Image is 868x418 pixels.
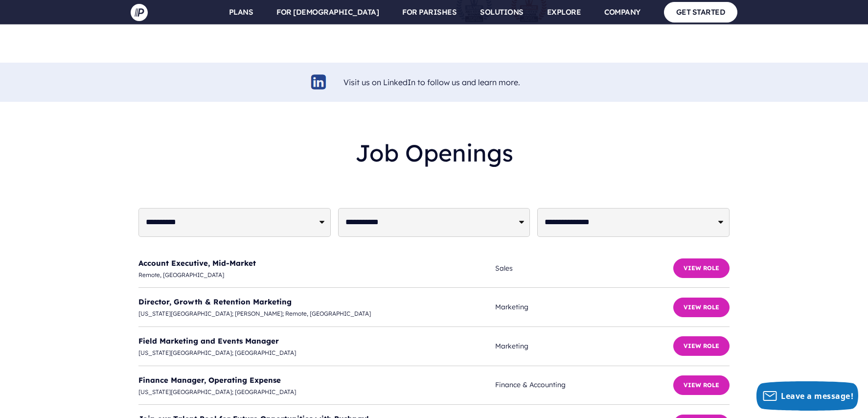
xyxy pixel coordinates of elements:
[138,336,279,346] a: Field Marketing and Events Manager
[343,77,520,87] a: Visit us on LinkedIn to follow us and learn more.
[138,258,256,268] a: Account Executive, Mid-Market
[138,375,281,385] a: Finance Manager, Operating Expense
[673,375,730,395] button: View Role
[138,308,495,319] span: [US_STATE][GEOGRAPHIC_DATA]; [PERSON_NAME]; Remote, [GEOGRAPHIC_DATA]
[138,387,495,397] span: [US_STATE][GEOGRAPHIC_DATA]; [GEOGRAPHIC_DATA]
[138,131,730,175] h2: Job Openings
[495,301,673,313] span: Marketing
[673,298,730,317] button: View Role
[138,270,495,280] span: Remote, [GEOGRAPHIC_DATA]
[310,73,328,91] img: linkedin-logo
[495,379,673,391] span: Finance & Accounting
[495,262,673,275] span: Sales
[781,391,853,401] span: Leave a message!
[673,336,730,356] button: View Role
[673,258,730,278] button: View Role
[756,381,858,411] button: Leave a message!
[138,297,292,306] a: Director, Growth & Retention Marketing
[138,348,495,358] span: [US_STATE][GEOGRAPHIC_DATA]; [GEOGRAPHIC_DATA]
[495,340,673,352] span: Marketing
[664,2,738,22] a: GET STARTED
